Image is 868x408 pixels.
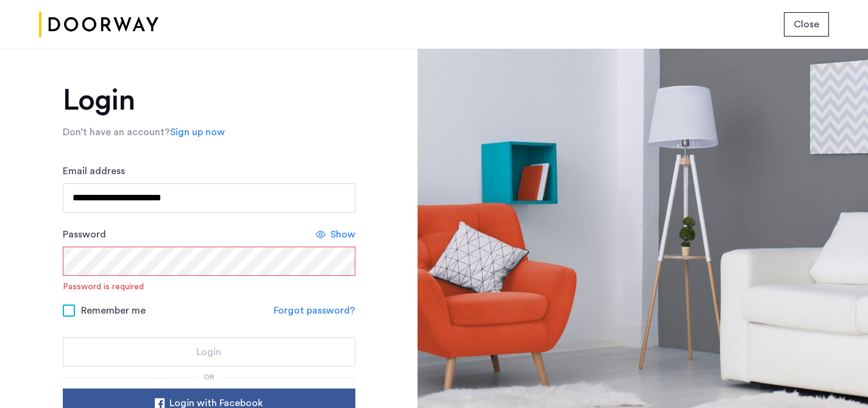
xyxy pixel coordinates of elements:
[330,227,355,242] span: Show
[63,164,125,178] label: Email address
[63,281,144,293] div: Password is required
[196,345,221,359] span: Login
[63,127,170,137] span: Don’t have an account?
[63,337,355,367] button: button
[794,17,819,32] span: Close
[784,12,829,37] button: button
[63,227,106,242] label: Password
[39,2,158,47] img: logo
[81,303,146,318] span: Remember me
[63,86,355,115] h1: Login
[204,373,215,381] span: or
[170,125,225,139] a: Sign up now
[274,303,355,318] a: Forgot password?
